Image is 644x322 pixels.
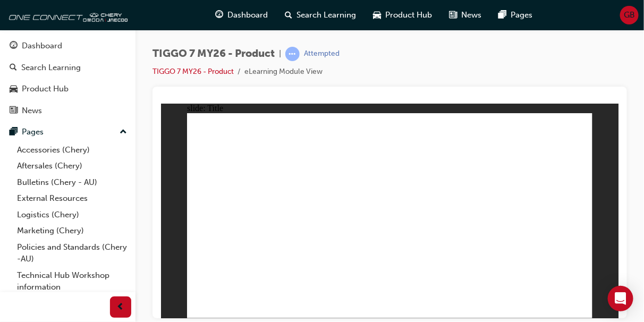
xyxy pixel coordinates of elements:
button: Pages [4,122,131,142]
a: Marketing (Chery) [13,223,131,239]
a: search-iconSearch Learning [276,4,365,26]
span: pages-icon [10,128,18,137]
div: Dashboard [22,40,62,52]
span: car-icon [373,9,381,22]
div: Product Hub [22,83,69,95]
a: guage-iconDashboard [207,4,276,26]
button: DashboardSearch LearningProduct HubNews [4,34,131,122]
span: news-icon [449,9,457,22]
span: car-icon [10,84,18,94]
span: pages-icon [498,9,506,22]
span: search-icon [10,63,17,73]
a: Product Hub [4,79,131,99]
div: Attempted [304,49,340,59]
div: Pages [22,126,44,138]
a: Dashboard [4,36,131,56]
span: up-icon [120,125,127,139]
a: Accessories (Chery) [13,142,131,158]
a: Technical Hub Workshop information [13,267,131,295]
span: guage-icon [215,9,223,22]
span: | [279,48,281,60]
div: Search Learning [21,62,81,74]
button: GB [620,6,639,24]
a: pages-iconPages [490,4,541,26]
a: Aftersales (Chery) [13,158,131,174]
span: GB [624,9,635,21]
li: eLearning Module View [244,66,323,78]
span: Search Learning [296,9,356,21]
a: External Resources [13,190,131,207]
a: car-iconProduct Hub [365,4,440,26]
span: Product Hub [385,9,432,21]
span: search-icon [285,9,292,22]
a: Bulletins (Chery - AU) [13,174,131,191]
span: Dashboard [227,9,268,21]
div: Open Intercom Messenger [608,286,633,311]
div: News [22,105,42,117]
img: oneconnect [5,4,128,26]
a: Logistics (Chery) [13,207,131,223]
a: News [4,101,131,121]
span: learningRecordVerb_ATTEMPT-icon [285,47,300,61]
span: Pages [511,9,532,21]
a: news-iconNews [440,4,490,26]
span: news-icon [10,106,18,116]
span: prev-icon [117,301,125,314]
span: TIGGO 7 MY26 - Product [152,48,275,60]
span: News [461,9,481,21]
a: Policies and Standards (Chery -AU) [13,239,131,267]
a: Search Learning [4,58,131,78]
a: TIGGO 7 MY26 - Product [152,67,234,76]
span: guage-icon [10,41,18,51]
